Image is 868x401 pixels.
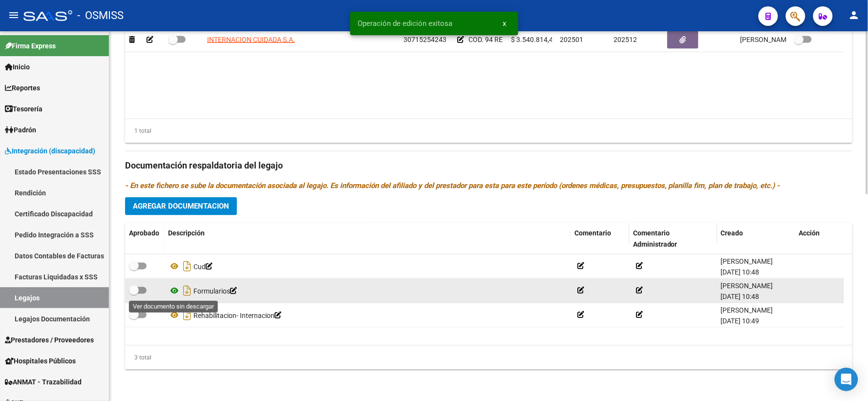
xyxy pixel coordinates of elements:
[168,283,567,299] div: Formularios
[629,223,717,255] datatable-header-cell: Comentario Administrador
[5,146,95,156] span: Integración (discapacidad)
[5,125,36,135] span: Padrón
[125,223,164,255] datatable-header-cell: Aprobado
[848,9,860,21] mat-icon: person
[5,41,56,51] span: Firma Express
[721,307,773,315] span: [PERSON_NAME]
[495,15,514,32] button: x
[574,230,611,237] span: Comentario
[795,223,844,255] datatable-header-cell: Acción
[164,223,571,255] datatable-header-cell: Descripción
[835,368,858,391] div: Open Intercom Messenger
[503,19,507,28] span: x
[5,104,42,114] span: Tesorería
[717,223,795,255] datatable-header-cell: Creado
[633,230,677,249] span: Comentario Administrador
[125,159,852,173] h3: Documentación respaldatoria del legajo
[8,9,20,21] mat-icon: menu
[168,230,205,237] span: Descripción
[207,36,295,43] span: INTERNACION CUIDADA S.A.
[5,83,40,93] span: Reportes
[5,356,76,366] span: Hospitales Públicos
[125,126,151,137] div: 1 total
[741,36,817,43] span: [PERSON_NAME] [DATE]
[125,182,780,190] i: - En este fichero se sube la documentación asociada al legajo. Es información del afiliado y del ...
[125,197,237,215] button: Agregar Documentacion
[129,230,159,237] span: Aprobado
[181,308,193,323] i: Descargar documento
[721,269,760,276] span: [DATE] 10:48
[721,317,760,325] span: [DATE] 10:49
[721,293,760,301] span: [DATE] 10:48
[5,377,82,387] span: ANMAT - Trazabilidad
[133,202,229,211] span: Agregar Documentacion
[571,223,629,255] datatable-header-cell: Comentario
[511,36,557,43] span: $ 3.540.814,47
[77,5,124,26] span: - OSMISS
[168,308,567,323] div: Rehabilitacion- Internacion
[799,230,820,237] span: Acción
[181,283,193,299] i: Descargar documento
[5,62,30,72] span: Inicio
[5,335,94,345] span: Prestadores / Proveedores
[721,230,743,237] span: Creado
[721,258,773,266] span: [PERSON_NAME]
[358,19,453,28] span: Operación de edición exitosa
[168,259,567,274] div: Cud
[125,353,151,363] div: 3 total
[560,36,583,43] span: 202501
[614,36,637,43] span: 202512
[721,282,773,290] span: [PERSON_NAME]
[181,259,193,274] i: Descargar documento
